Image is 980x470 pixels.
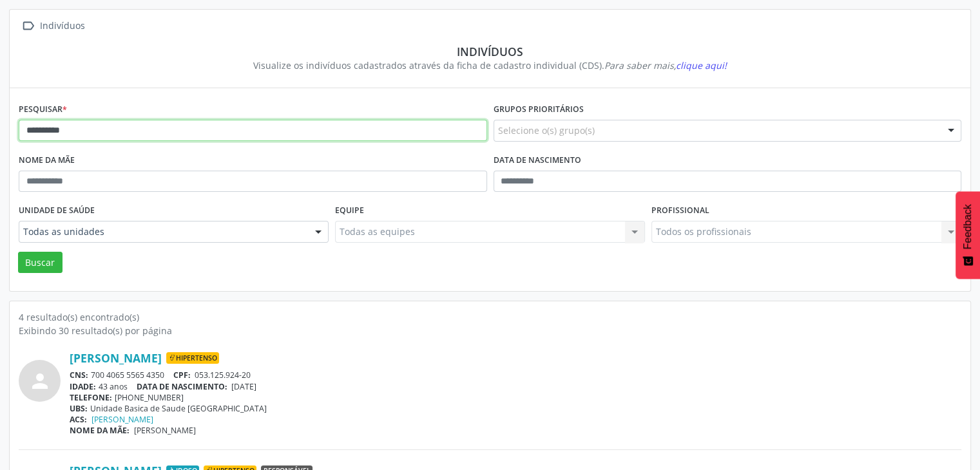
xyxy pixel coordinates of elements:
[19,324,961,337] div: Exibindo 30 resultado(s) por página
[604,59,727,71] i: Para saber mais,
[18,252,62,274] button: Buscar
[37,17,87,35] div: Indivíduos
[23,225,302,238] span: Todas as unidades
[676,59,727,71] span: clique aqui!
[137,381,227,392] span: DATA DE NASCIMENTO:
[956,191,980,279] button: Feedback - Mostrar pesquisa
[70,351,162,365] a: [PERSON_NAME]
[651,201,709,221] label: Profissional
[28,370,52,393] i: person
[19,310,961,324] div: 4 resultado(s) encontrado(s)
[28,59,952,72] div: Visualize os indivíduos cadastrados através da ficha de cadastro individual (CDS).
[134,425,196,436] span: [PERSON_NAME]
[19,17,37,35] i: 
[70,392,112,403] span: TELEFONE:
[962,204,974,249] span: Feedback
[19,151,75,171] label: Nome da mãe
[91,414,153,425] a: [PERSON_NAME]
[70,392,961,403] div: [PHONE_NUMBER]
[70,414,87,425] span: ACS:
[70,370,88,381] span: CNS:
[494,100,584,120] label: Grupos prioritários
[173,370,191,381] span: CPF:
[19,201,95,221] label: Unidade de saúde
[70,381,961,392] div: 43 anos
[335,201,364,221] label: Equipe
[494,151,581,171] label: Data de nascimento
[231,381,256,392] span: [DATE]
[19,100,67,120] label: Pesquisar
[70,403,961,414] div: Unidade Basica de Saude [GEOGRAPHIC_DATA]
[28,44,952,59] div: Indivíduos
[70,381,96,392] span: IDADE:
[166,352,219,364] span: Hipertenso
[19,17,87,35] a:  Indivíduos
[70,425,130,436] span: NOME DA MÃE:
[70,403,88,414] span: UBS:
[498,124,595,137] span: Selecione o(s) grupo(s)
[195,370,251,381] span: 053.125.924-20
[70,370,961,381] div: 700 4065 5565 4350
